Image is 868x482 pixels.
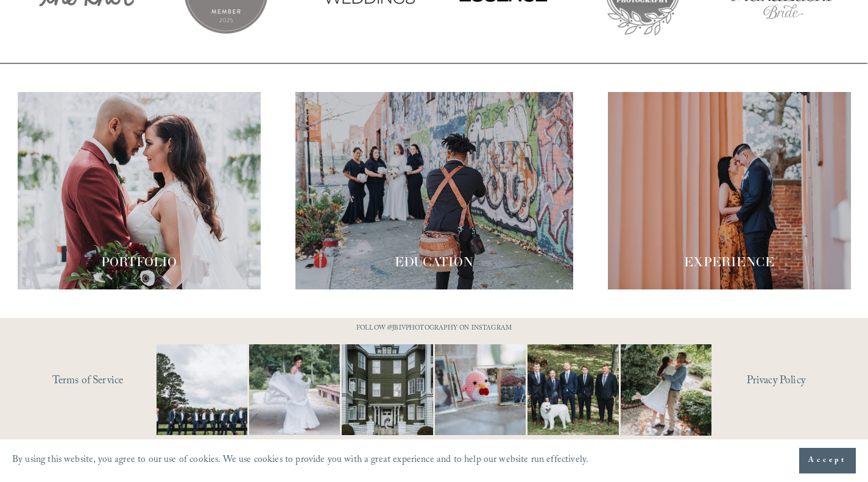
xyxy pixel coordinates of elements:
[101,254,177,270] span: PORTFOLIO
[329,344,446,435] img: Wideshots aren't just &quot;nice to have,&quot; they're a wedding day essential! 🙌 #Wideshotwedne...
[330,323,538,336] p: FOLLOW @JBIVPHOTOGRAPHY ON INSTAGRAM
[747,372,851,392] a: Privacy Policy
[799,448,856,473] button: Accept
[808,455,847,467] span: Accept
[621,330,711,450] img: It&rsquo;s that time of year where weddings and engagements pick up and I get the joy of capturin...
[227,344,363,435] img: Not every photo needs to be perfectly still, sometimes the best ones are the ones that feel like ...
[684,254,774,270] span: EXPERIENCE
[52,372,191,392] a: Terms of Service
[505,344,641,435] img: Happy #InternationalDogDay to all the pups who have made wedding days, engagement sessions, and p...
[395,254,473,270] span: EDUCATION
[12,452,588,470] p: By using this website, you agree to our use of cookies. We use cookies to provide you with a grea...
[412,344,549,435] img: This has got to be one of the cutest detail shots I've ever taken for a wedding! 📷 @thewoobles #I...
[133,344,270,435] img: Definitely, not your typical #WideShotWednesday moment. It&rsquo;s all about the suits, the smile...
